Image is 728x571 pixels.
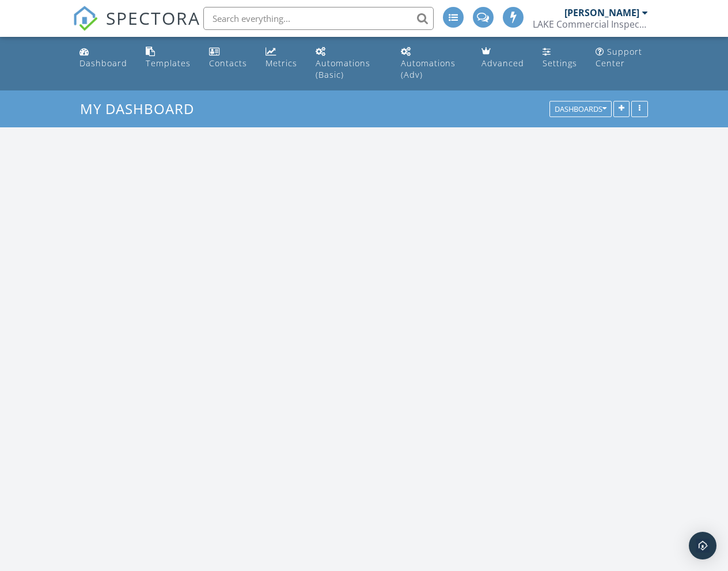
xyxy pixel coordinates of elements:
[146,58,191,69] div: Templates
[316,58,370,80] div: Automations (Basic)
[543,58,577,69] div: Settings
[689,532,716,559] div: Open Intercom Messenger
[141,41,195,74] a: Templates
[79,58,127,69] div: Dashboard
[564,7,639,18] div: [PERSON_NAME]
[80,99,204,118] a: My Dashboard
[533,18,648,30] div: LAKE Commercial Inspections & Consulting, llc.
[203,7,434,30] input: Search everything...
[477,41,529,74] a: Advanced
[261,41,302,74] a: Metrics
[266,58,297,69] div: Metrics
[591,41,653,74] a: Support Center
[75,41,132,74] a: Dashboard
[596,46,642,69] div: Support Center
[73,16,200,40] a: SPECTORA
[396,41,468,86] a: Automations (Advanced)
[401,58,456,80] div: Automations (Adv)
[481,58,524,69] div: Advanced
[73,6,98,31] img: The Best Home Inspection Software - Spectora
[106,6,200,30] span: SPECTORA
[555,105,606,114] div: Dashboards
[204,41,252,74] a: Contacts
[538,41,582,74] a: Settings
[549,101,612,118] button: Dashboards
[311,41,387,86] a: Automations (Basic)
[209,58,247,69] div: Contacts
